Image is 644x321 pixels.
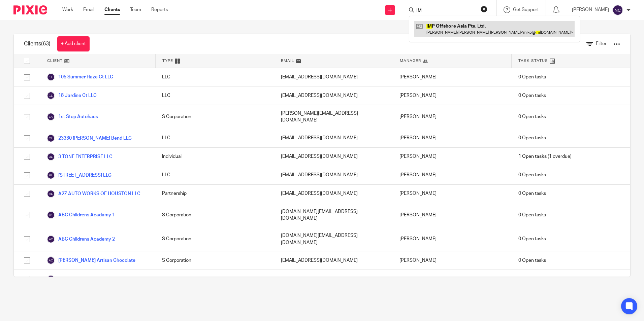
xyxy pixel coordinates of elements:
div: LLC [155,166,274,184]
img: svg%3E [47,134,55,142]
a: 1st Stop Autohaus [47,113,98,121]
a: 3 TONE ENTERPRISE LLC [47,153,112,161]
div: LLC [155,68,274,86]
span: 0 Open tasks [518,257,546,264]
div: [DOMAIN_NAME][EMAIL_ADDRESS][DOMAIN_NAME] [274,227,393,251]
div: Individual [155,148,274,166]
span: (1 overdue) [518,153,572,160]
input: Search [416,8,476,14]
span: (63) [41,41,51,46]
img: svg%3E [47,256,55,264]
span: 0 Open tasks [518,236,546,242]
div: [EMAIL_ADDRESS][DOMAIN_NAME] [274,148,393,166]
div: [PERSON_NAME] [393,86,511,105]
a: ABC Childrens Acadamy 1 [47,211,115,219]
div: Partnership [155,185,274,203]
img: svg%3E [612,5,623,15]
div: [PERSON_NAME] [PERSON_NAME] [393,270,511,288]
a: 23330 [PERSON_NAME] Bend LLC [47,134,132,142]
span: Type [162,58,173,64]
span: 0 Open tasks [518,135,546,141]
img: svg%3E [47,275,55,283]
span: Email [281,58,294,64]
a: Armen's Solutions LLC [47,275,106,283]
div: [PERSON_NAME] [393,251,511,270]
img: svg%3E [47,73,55,81]
span: 0 Open tasks [518,92,546,99]
h1: Clients [24,40,51,47]
img: svg%3E [47,92,55,100]
div: [EMAIL_ADDRESS][DOMAIN_NAME] [274,251,393,270]
a: 18 Jardine Ct LLC [47,92,97,100]
div: [EMAIL_ADDRESS][DOMAIN_NAME] [274,166,393,184]
a: ABC Childrens Academy 2 [47,235,115,243]
span: 0 Open tasks [518,212,546,218]
div: [PERSON_NAME] [393,68,511,86]
span: 0 Open tasks [518,190,546,197]
a: 105 Summer Haze Ct LLC [47,73,113,81]
div: [EMAIL_ADDRESS][DOMAIN_NAME] [274,129,393,147]
a: Clients [104,6,120,13]
img: svg%3E [47,171,55,179]
a: Email [83,6,94,13]
div: [PERSON_NAME] [393,203,511,227]
div: [PERSON_NAME] [393,166,511,184]
div: [PERSON_NAME][EMAIL_ADDRESS][DOMAIN_NAME] [274,105,393,129]
img: svg%3E [47,113,55,121]
div: [EMAIL_ADDRESS][DOMAIN_NAME] [274,86,393,105]
a: Reports [151,6,168,13]
a: [PERSON_NAME] Artisan Chocolate [47,256,135,264]
a: Work [62,6,73,13]
img: svg%3E [47,211,55,219]
span: Manager [400,58,421,64]
span: Get Support [513,7,539,12]
span: Client [47,58,63,64]
button: Clear [481,6,487,12]
span: 1 Open tasks [518,153,547,160]
a: [STREET_ADDRESS] LLC [47,171,111,179]
span: Task Status [518,58,548,64]
span: 0 Open tasks [518,172,546,178]
div: S Corporation [155,227,274,251]
div: [PERSON_NAME] [393,148,511,166]
div: [PERSON_NAME] [393,185,511,203]
div: [EMAIL_ADDRESS][DOMAIN_NAME] [274,68,393,86]
div: LLC [155,129,274,147]
div: [EMAIL_ADDRESS][DOMAIN_NAME] [274,270,393,288]
p: [PERSON_NAME] [572,6,609,13]
span: Filter [596,41,607,46]
span: 0 Open tasks [518,74,546,80]
img: Pixie [13,5,47,14]
div: Individual [155,270,274,288]
a: A2Z AUTO WORKS OF HOUSTON LLC [47,190,140,198]
div: [EMAIL_ADDRESS][DOMAIN_NAME] [274,185,393,203]
img: svg%3E [47,235,55,243]
span: 0 Open tasks [518,113,546,120]
div: [DOMAIN_NAME][EMAIL_ADDRESS][DOMAIN_NAME] [274,203,393,227]
div: [PERSON_NAME] [393,129,511,147]
span: 0 Open tasks [518,276,546,282]
div: S Corporation [155,105,274,129]
a: Team [130,6,141,13]
div: S Corporation [155,251,274,270]
img: svg%3E [47,190,55,198]
a: + Add client [57,36,90,51]
div: [PERSON_NAME] [393,105,511,129]
img: svg%3E [47,153,55,161]
input: Select all [21,55,33,67]
div: LLC [155,86,274,105]
div: [PERSON_NAME] [393,227,511,251]
div: S Corporation [155,203,274,227]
